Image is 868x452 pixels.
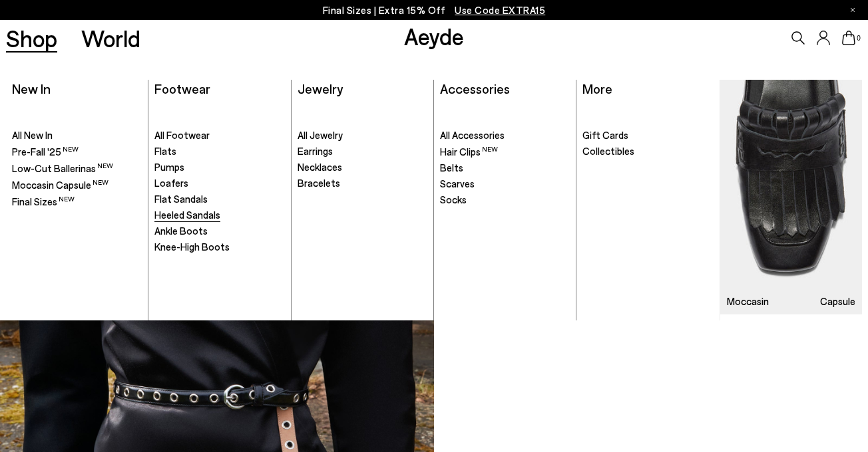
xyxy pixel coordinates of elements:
span: Heeled Sandals [154,209,220,221]
span: Knee-High Boots [154,241,230,253]
a: Hair Clips [440,145,570,159]
a: Footwear [154,80,210,96]
span: All Jewelry [298,129,343,141]
span: All New In [12,129,53,141]
a: Aeyde [404,22,464,50]
a: Flat Sandals [154,193,284,206]
span: 0 [855,35,862,42]
a: Accessories [440,80,510,96]
span: Socks [440,193,467,205]
span: Belts [440,162,463,173]
a: Pre-Fall '25 [12,145,142,159]
span: All Footwear [154,129,210,141]
a: Shop [6,27,57,50]
a: Belts [440,162,570,175]
span: Loafers [154,177,188,189]
span: Flats [154,145,176,157]
a: Loafers [154,177,284,190]
h3: Moccasin [727,296,769,306]
span: Ankle Boots [154,225,208,237]
a: Moccasin Capsule [12,178,142,192]
a: World [81,27,140,50]
span: Collectibles [582,145,634,157]
a: Scarves [440,177,570,191]
a: All Accessories [440,129,570,142]
span: Necklaces [298,161,342,173]
a: Low-Cut Ballerinas [12,162,142,175]
span: Scarves [440,177,475,189]
a: Earrings [298,145,427,158]
span: Gift Cards [582,129,628,141]
a: Pumps [154,161,284,174]
a: Final Sizes [12,195,142,209]
a: New In [12,80,51,96]
a: Knee-High Boots [154,241,284,254]
span: Final Sizes [12,195,75,207]
a: Bracelets [298,177,427,190]
span: Hair Clips [440,146,498,158]
a: Socks [440,193,570,207]
span: Navigate to /collections/ss25-final-sizes [455,4,545,16]
img: Mobile_e6eede4d-78b8-4bd1-ae2a-4197e375e133_900x.jpg [720,80,862,314]
span: Low-Cut Ballerinas [12,162,113,174]
a: Flats [154,145,284,158]
span: Flat Sandals [154,193,208,205]
a: Collectibles [582,145,713,158]
a: More [582,80,612,96]
a: 0 [842,31,855,45]
span: Pre-Fall '25 [12,146,79,158]
a: Necklaces [298,161,427,174]
a: Heeled Sandals [154,209,284,222]
span: Pumps [154,161,184,173]
span: Earrings [298,145,333,157]
span: All Accessories [440,129,505,141]
h3: Capsule [820,296,855,306]
a: Gift Cards [582,129,713,142]
p: Final Sizes | Extra 15% Off [323,2,546,19]
a: All Jewelry [298,129,427,142]
a: Jewelry [298,80,343,96]
a: All Footwear [154,129,284,142]
span: Bracelets [298,177,340,189]
a: Moccasin Capsule [720,80,862,314]
a: All New In [12,129,142,142]
a: Ankle Boots [154,225,284,238]
span: Moccasin Capsule [12,179,108,191]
